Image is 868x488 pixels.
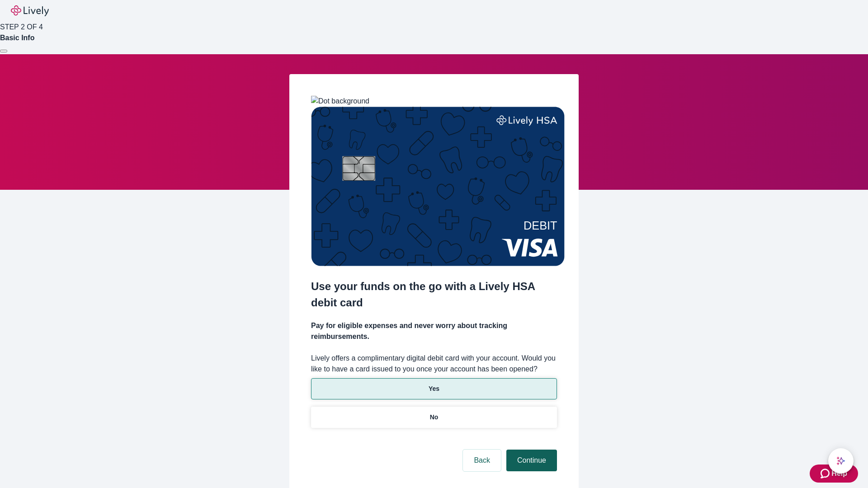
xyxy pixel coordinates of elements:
img: Dot background [311,96,369,107]
p: Yes [429,384,439,394]
button: Back [463,450,501,471]
button: Continue [506,450,557,471]
button: Yes [311,378,557,399]
span: Help [831,468,847,479]
h4: Pay for eligible expenses and never worry about tracking reimbursements. [311,320,557,342]
label: Lively offers a complimentary digital debit card with your account. Would you like to have a card... [311,353,557,375]
img: Debit card [311,107,565,266]
p: No [430,413,439,422]
button: chat [828,448,854,474]
img: Lively [11,5,49,16]
button: Zendesk support iconHelp [810,465,858,483]
svg: Lively AI Assistant [836,456,845,465]
button: No [311,407,557,428]
svg: Zendesk support icon [821,468,831,479]
h2: Use your funds on the go with a Lively HSA debit card [311,278,557,311]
